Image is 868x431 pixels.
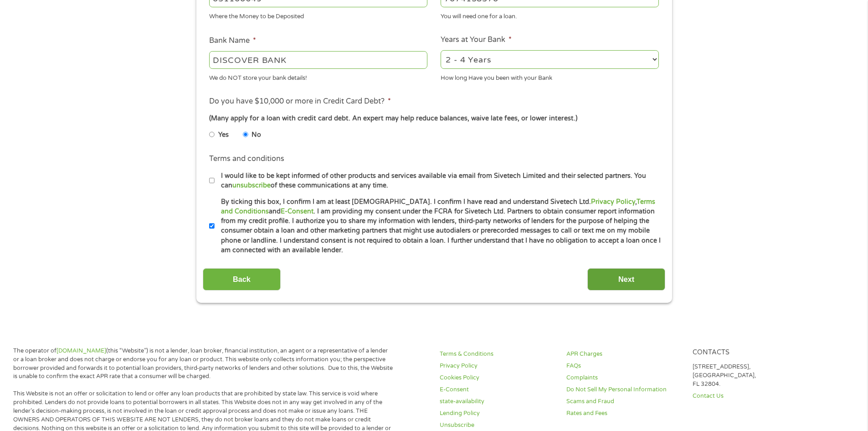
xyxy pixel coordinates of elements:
h4: Contacts [693,348,808,357]
div: Where the Money to be Deposited [209,9,427,21]
a: FAQs [566,362,682,370]
label: No [252,130,261,140]
label: Years at Your Bank [441,35,512,45]
label: Yes [218,130,229,140]
a: Terms & Conditions [440,350,555,358]
div: (Many apply for a loan with credit card debt. An expert may help reduce balances, waive late fees... [209,114,658,124]
label: By ticking this box, I confirm I am at least [DEMOGRAPHIC_DATA]. I confirm I have read and unders... [215,197,662,255]
a: E-Consent [440,385,555,394]
a: Rates and Fees [566,409,682,418]
a: Do Not Sell My Personal Information [566,385,682,394]
a: APR Charges [566,350,682,358]
label: Terms and conditions [209,154,284,164]
a: Privacy Policy [591,198,635,206]
a: E-Consent [281,208,313,215]
label: Bank Name [209,36,256,46]
a: state-availability [440,397,555,406]
a: Lending Policy [440,409,555,418]
p: [STREET_ADDRESS], [GEOGRAPHIC_DATA], FL 32804. [693,363,808,389]
label: Do you have $10,000 or more in Credit Card Debt? [209,97,391,106]
div: We do NOT store your bank details! [209,70,427,83]
div: How long Have you been with your Bank [441,70,659,83]
div: You will need one for a loan. [441,9,659,21]
a: Privacy Policy [440,362,555,370]
a: Contact Us [693,392,808,400]
a: unsubscribe [232,182,271,189]
a: Unsubscribe [440,421,555,430]
input: Next [587,268,665,291]
a: [DOMAIN_NAME] [56,347,106,354]
a: Cookies Policy [440,374,555,382]
a: Scams and Fraud [566,397,682,406]
a: Terms and Conditions [221,198,655,215]
p: The operator of (this “Website”) is not a lender, loan broker, financial institution, an agent or... [13,347,393,381]
label: I would like to be kept informed of other products and services available via email from Sivetech... [215,171,662,191]
input: Back [203,268,281,291]
a: Complaints [566,374,682,382]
